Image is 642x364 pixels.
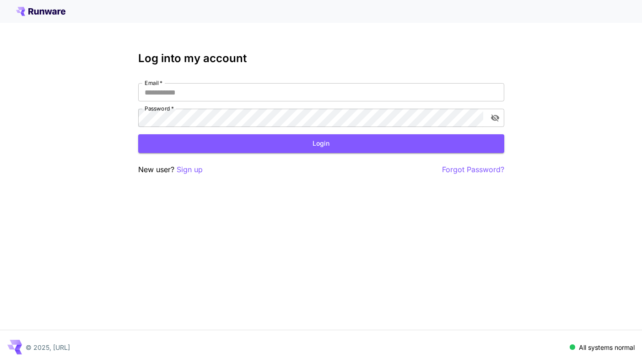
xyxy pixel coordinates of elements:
[145,105,174,112] label: Password
[138,52,504,65] h3: Log into my account
[177,164,203,175] button: Sign up
[442,164,504,175] button: Forgot Password?
[579,343,635,352] p: All systems normal
[487,110,503,126] button: toggle password visibility
[138,134,504,153] button: Login
[138,164,203,175] p: New user?
[145,79,162,87] label: Email
[26,343,70,352] p: © 2025, [URL]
